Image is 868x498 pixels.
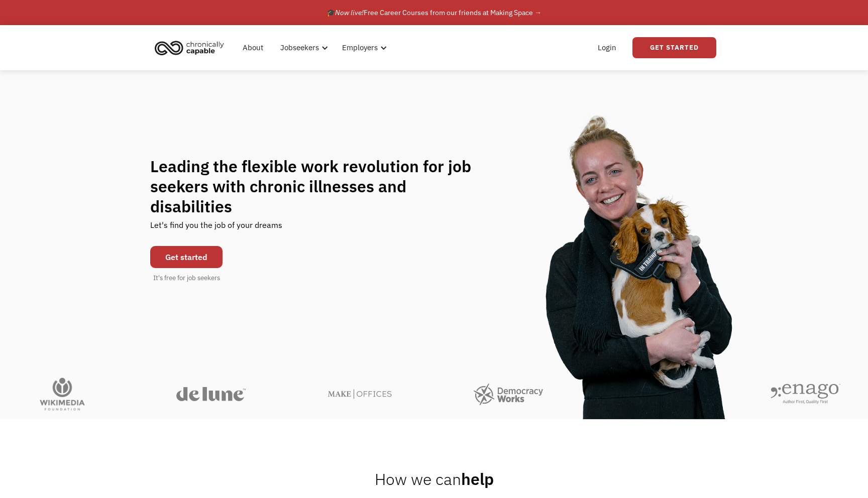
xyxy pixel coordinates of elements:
[342,42,378,54] div: Employers
[336,32,390,64] div: Employers
[150,156,491,216] h1: Leading the flexible work revolution for job seekers with chronic illnesses and disabilities
[327,7,541,19] div: 🎓 Free Career Courses from our friends at Making Space →
[152,37,227,59] img: Chronically Capable logo
[274,32,331,64] div: Jobseekers
[592,32,622,64] a: Login
[335,8,364,17] em: Now live!
[150,216,282,241] div: Let's find you the job of your dreams
[375,468,461,489] span: How we can
[280,42,319,54] div: Jobseekers
[153,273,220,283] div: It's free for job seekers
[237,32,269,64] a: About
[375,469,494,489] h2: help
[152,37,232,59] a: home
[150,246,223,268] a: Get started
[632,37,716,58] a: Get Started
